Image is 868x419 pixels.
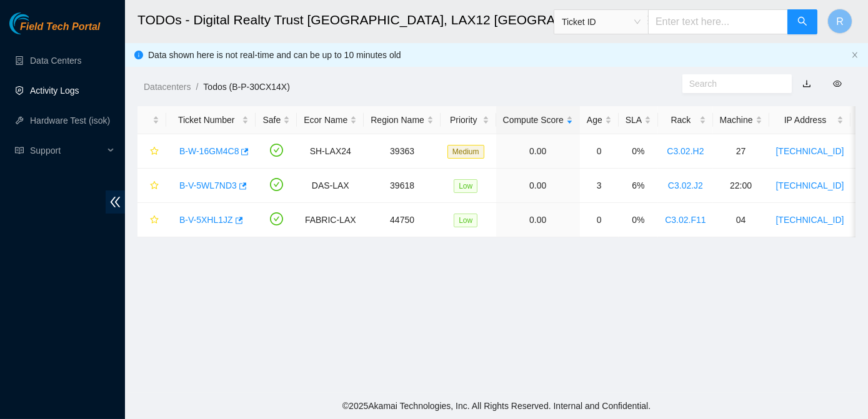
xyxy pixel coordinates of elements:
[15,146,24,155] span: read
[270,212,283,225] span: check-circle
[689,77,775,91] input: Search
[667,146,704,156] a: C3.02.H2
[203,82,290,92] a: Todos (B-P-30CX14X)
[144,141,159,161] button: star
[125,393,868,419] footer: © 2025 Akamai Technologies, Inc. All Rights Reserved. Internal and Confidential.
[580,203,619,237] td: 0
[270,178,283,191] span: check-circle
[713,169,769,203] td: 22:00
[30,86,79,96] a: Activity Logs
[364,203,441,237] td: 44750
[713,134,769,169] td: 27
[619,203,658,237] td: 0%
[144,175,159,195] button: star
[776,180,844,190] a: [TECHNICAL_ID]
[648,9,788,34] input: Enter text here...
[787,9,817,34] button: search
[9,22,100,39] a: Akamai TechnologiesField Tech Portal
[106,190,125,214] span: double-left
[364,134,441,169] td: 39363
[668,180,703,190] a: C3.02.J2
[797,16,807,28] span: search
[297,203,364,237] td: FABRIC-LAX
[833,79,842,88] span: eye
[179,215,233,225] a: B-V-5XHL1JZ
[144,210,159,230] button: star
[776,146,844,156] a: [TECHNICAL_ID]
[454,214,477,227] span: Low
[827,9,852,34] button: R
[20,21,100,33] span: Field Tech Portal
[30,138,104,163] span: Support
[150,181,159,191] span: star
[30,56,81,66] a: Data Centers
[179,180,237,190] a: B-V-5WL7ND3
[619,134,658,169] td: 0%
[454,179,477,193] span: Low
[150,215,159,225] span: star
[580,134,619,169] td: 0
[196,82,198,92] span: /
[364,169,441,203] td: 39618
[851,51,859,59] span: close
[713,203,769,237] td: 04
[496,134,580,169] td: 0.00
[297,134,364,169] td: SH-LAX24
[580,169,619,203] td: 3
[793,74,821,94] button: download
[150,147,159,157] span: star
[496,169,580,203] td: 0.00
[836,14,844,29] span: R
[496,203,580,237] td: 0.00
[144,82,191,92] a: Datacenters
[179,146,239,156] a: B-W-16GM4C8
[297,169,364,203] td: DAS-LAX
[851,51,859,59] button: close
[9,12,63,34] img: Akamai Technologies
[776,215,844,225] a: [TECHNICAL_ID]
[665,215,706,225] a: C3.02.F11
[562,12,641,31] span: Ticket ID
[619,169,658,203] td: 6%
[270,144,283,157] span: check-circle
[802,79,811,89] a: download
[447,145,484,159] span: Medium
[30,116,110,126] a: Hardware Test (isok)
